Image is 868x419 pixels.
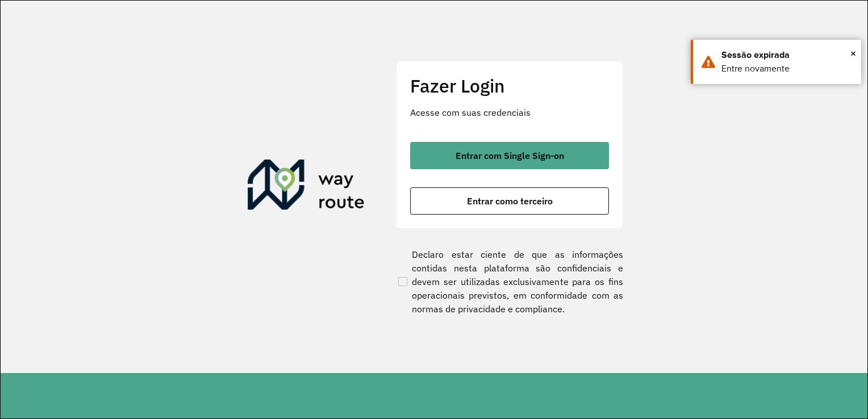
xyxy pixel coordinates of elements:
[410,75,609,97] h2: Fazer Login
[721,48,853,62] div: Sessão expirada
[850,45,856,62] span: ×
[456,151,564,160] span: Entrar com Single Sign-on
[850,45,856,62] button: Close
[410,142,609,169] button: button
[410,106,609,119] p: Acesse com suas credenciais
[248,160,365,214] img: Roteirizador AmbevTech
[410,187,609,215] button: button
[396,248,623,316] label: Declaro estar ciente de que as informações contidas nesta plataforma são confidenciais e devem se...
[721,62,853,76] div: Entre novamente
[467,196,553,206] span: Entrar como terceiro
